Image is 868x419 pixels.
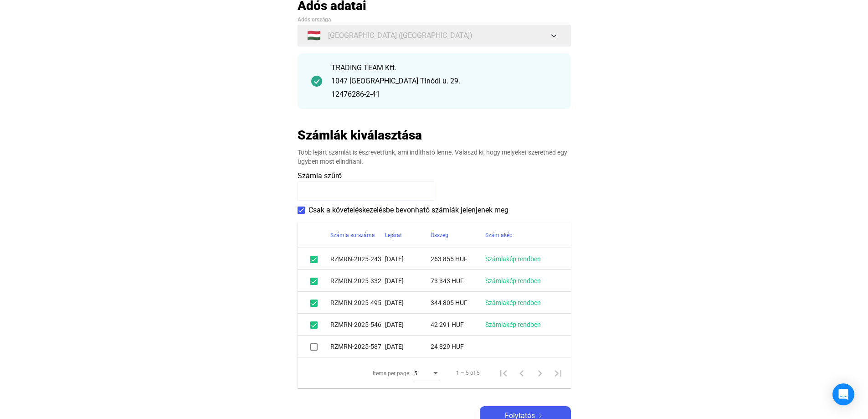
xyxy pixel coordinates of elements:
[330,292,385,314] td: RZMRN-2025-495
[331,89,557,100] div: 12476286-2-41
[373,368,411,379] div: Items per page:
[485,230,513,241] div: Számlakép
[485,321,541,328] a: Számlakép rendben
[330,248,385,270] td: RZMRN-2025-243
[330,336,385,357] td: RZMRN-2025-587
[298,171,342,180] span: Számla szűrő
[513,364,531,382] button: Previous page
[385,314,431,336] td: [DATE]
[385,230,402,241] div: Lejárat
[431,292,485,314] td: 344 805 HUF
[385,336,431,357] td: [DATE]
[431,336,485,357] td: 24 829 HUF
[331,76,557,87] div: 1047 [GEOGRAPHIC_DATA] Tinódi u. 29.
[431,270,485,292] td: 73 343 HUF
[485,299,541,306] a: Számlakép rendben
[832,383,854,405] div: Open Intercom Messenger
[535,414,546,418] img: arrow-right-white
[414,367,440,378] mat-select: Items per page:
[385,292,431,314] td: [DATE]
[330,314,385,336] td: RZMRN-2025-546
[307,30,321,41] span: 🇭🇺
[414,370,417,377] span: 5
[298,127,422,143] h2: Számlák kiválasztása
[431,248,485,270] td: 263 855 HUF
[328,30,473,41] span: [GEOGRAPHIC_DATA] ([GEOGRAPHIC_DATA])
[431,230,485,241] div: Összeg
[485,255,541,263] a: Számlakép rendben
[456,367,480,378] div: 1 – 5 of 5
[549,364,567,382] button: Last page
[431,314,485,336] td: 42 291 HUF
[531,364,549,382] button: Next page
[298,148,571,166] div: Több lejárt számlát is észrevettünk, ami indítható lenne. Válaszd ki, hogy melyeket szeretnéd egy...
[431,230,448,241] div: Összeg
[485,277,541,285] a: Számlakép rendben
[330,270,385,292] td: RZMRN-2025-332
[298,16,331,23] span: Adós országa
[494,364,513,382] button: First page
[330,230,385,241] div: Számla sorszáma
[485,230,560,241] div: Számlakép
[385,230,431,241] div: Lejárat
[331,62,557,73] div: TRADING TEAM Kft.
[311,76,322,87] img: checkmark-darker-green-circle
[385,248,431,270] td: [DATE]
[298,25,571,47] button: 🇭🇺[GEOGRAPHIC_DATA] ([GEOGRAPHIC_DATA])
[308,205,508,216] span: Csak a követeléskezelésbe bevonható számlák jelenjenek meg
[330,230,375,241] div: Számla sorszáma
[385,270,431,292] td: [DATE]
